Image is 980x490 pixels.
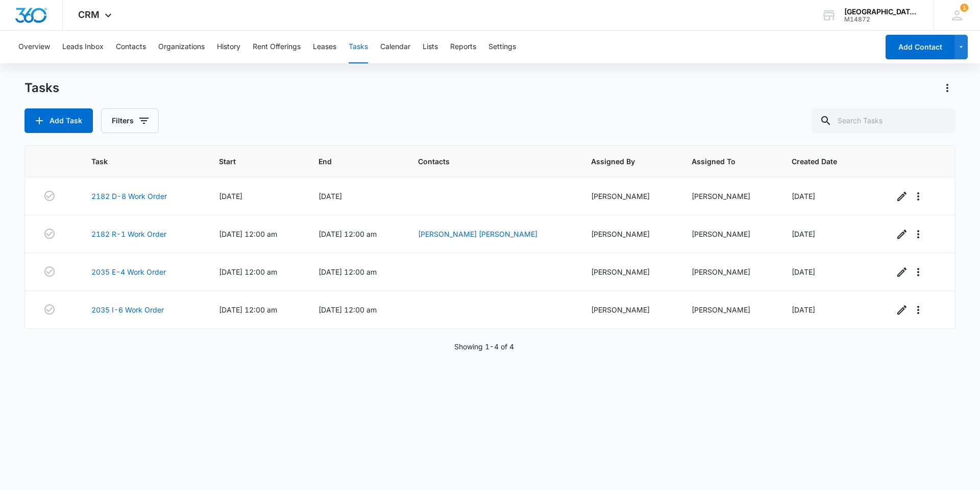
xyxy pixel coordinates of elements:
[219,156,279,167] span: Start
[792,156,854,167] span: Created Date
[318,156,379,167] span: End
[792,305,815,314] span: [DATE]
[219,268,277,276] span: [DATE] 12:00 am
[886,35,954,59] button: Add Contact
[91,229,166,239] a: 2182 R-1 Work Order
[418,156,552,167] span: Contacts
[217,31,240,63] button: History
[78,9,100,20] span: CRM
[692,191,767,202] div: [PERSON_NAME]
[116,31,146,63] button: Contacts
[423,31,438,63] button: Lists
[219,230,277,238] span: [DATE] 12:00 am
[318,268,377,276] span: [DATE] 12:00 am
[591,266,667,277] div: [PERSON_NAME]
[253,31,301,63] button: Rent Offerings
[91,266,166,277] a: 2035 E-4 Work Order
[939,80,955,96] button: Actions
[219,192,242,201] span: [DATE]
[792,230,815,238] span: [DATE]
[313,31,336,63] button: Leases
[591,191,667,202] div: [PERSON_NAME]
[692,156,752,167] span: Assigned To
[450,31,476,63] button: Reports
[349,31,368,63] button: Tasks
[380,31,410,63] button: Calendar
[792,192,815,201] span: [DATE]
[24,108,93,133] button: Add Task
[960,4,968,12] div: notifications count
[488,31,516,63] button: Settings
[318,230,377,238] span: [DATE] 12:00 am
[18,31,50,63] button: Overview
[591,304,667,315] div: [PERSON_NAME]
[318,192,342,201] span: [DATE]
[101,108,159,133] button: Filters
[91,304,164,315] a: 2035 I-6 Work Order
[591,229,667,239] div: [PERSON_NAME]
[692,229,767,239] div: [PERSON_NAME]
[219,305,277,314] span: [DATE] 12:00 am
[812,108,955,133] input: Search Tasks
[62,31,104,63] button: Leads Inbox
[960,4,968,12] span: 1
[692,304,767,315] div: [PERSON_NAME]
[792,268,815,276] span: [DATE]
[91,156,180,167] span: Task
[692,266,767,277] div: [PERSON_NAME]
[24,80,59,96] h1: Tasks
[844,16,919,23] div: account id
[454,341,514,352] p: Showing 1-4 of 4
[91,191,167,202] a: 2182 D-8 Work Order
[844,8,919,16] div: account name
[591,156,652,167] span: Assigned By
[418,230,537,238] a: [PERSON_NAME] [PERSON_NAME]
[158,31,205,63] button: Organizations
[318,305,377,314] span: [DATE] 12:00 am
